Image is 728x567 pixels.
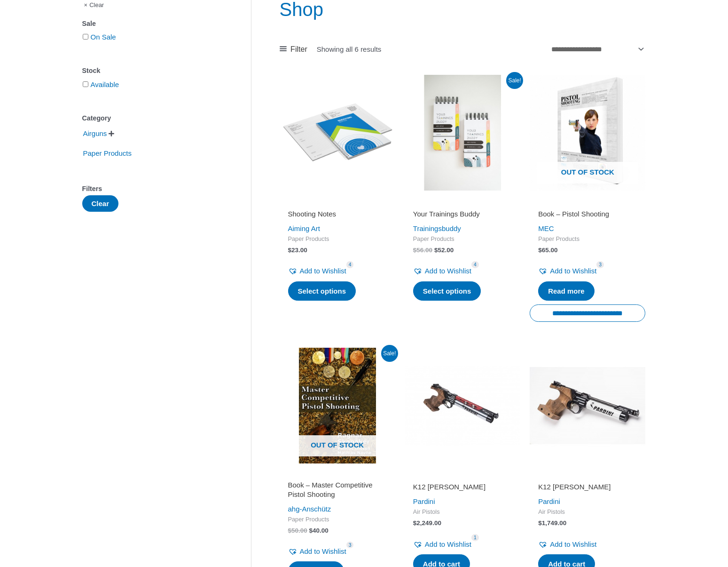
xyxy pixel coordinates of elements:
[538,209,637,222] a: Book – Pistol Shooting
[538,497,560,505] a: Pardini
[287,435,388,457] span: Out of stock
[280,75,395,191] img: Shooting Notes
[288,527,292,534] span: $
[538,482,637,492] h2: K12 [PERSON_NAME]
[405,348,520,463] img: K12 Pardini
[288,281,356,301] a: Select options for “Shooting Notes”
[538,519,542,527] span: $
[309,527,329,534] bdi: 40.00
[300,267,346,275] span: Add to Wishlist
[413,209,512,222] a: Your Trainings Buddy
[471,261,479,268] span: 4
[538,482,637,495] a: K12 [PERSON_NAME]
[290,42,307,56] span: Filter
[288,469,387,480] iframe: Customer reviews powered by Trustpilot
[548,41,646,57] select: Shop order
[413,508,512,516] span: Air Pistols
[82,129,108,137] a: Airguns
[91,33,116,41] a: On Sale
[434,247,438,254] span: $
[288,527,307,534] bdi: 50.00
[550,540,596,548] span: Add to Wishlist
[538,469,637,480] iframe: Customer reviews powered by Trustpilot
[82,145,133,161] span: Paper Products
[596,261,604,268] span: 3
[413,538,471,551] a: Add to Wishlist
[434,247,454,254] bdi: 52.00
[538,538,596,551] a: Add to Wishlist
[288,235,387,243] span: Paper Products
[538,247,542,254] span: $
[425,540,471,548] span: Add to Wishlist
[309,527,313,534] span: $
[280,348,395,463] img: Master Competitive Pistol Shooting
[300,547,346,555] span: Add to Wishlist
[413,264,471,278] a: Add to Wishlist
[317,46,382,53] p: Showing all 6 results
[538,264,596,278] a: Add to Wishlist
[538,247,557,254] bdi: 65.00
[288,224,320,232] a: Aiming Art
[538,508,637,516] span: Air Pistols
[346,542,354,549] span: 3
[471,534,479,541] span: 1
[109,130,114,137] span: 
[530,75,645,191] a: Out of stock
[288,247,307,254] bdi: 23.00
[530,75,645,191] img: Book - Pistol Shooting
[530,348,645,463] img: K12 Junior Pardini
[381,345,398,362] span: Sale!
[288,545,346,558] a: Add to Wishlist
[413,519,417,527] span: $
[413,482,512,495] a: K12 [PERSON_NAME]
[280,42,307,56] a: Filter
[425,267,471,275] span: Add to Wishlist
[538,209,637,219] h2: Book – Pistol Shooting
[288,480,387,503] a: Book – Master Competitive Pistol Shooting
[413,224,461,232] a: Trainingsbuddy
[413,469,512,480] iframe: Customer reviews powered by Trustpilot
[91,80,119,88] a: Available
[538,235,637,243] span: Paper Products
[413,519,441,527] bdi: 2,249.00
[413,209,512,219] h2: Your Trainings Buddy
[288,247,292,254] span: $
[413,196,512,208] iframe: Customer reviews powered by Trustpilot
[538,519,566,527] bdi: 1,749.00
[280,348,395,463] a: Out of stock
[537,162,638,184] span: Out of stock
[405,75,520,191] img: Your Trainings Buddy
[288,480,387,499] h2: Book – Master Competitive Pistol Shooting
[538,196,637,208] iframe: Customer reviews powered by Trustpilot
[538,224,554,232] a: MEC
[83,81,88,87] input: Available
[288,209,387,222] a: Shooting Notes
[413,281,481,301] a: Select options for “Your Trainings Buddy”
[413,497,435,505] a: Pardini
[82,195,119,212] button: Clear
[82,17,223,31] div: Sale
[288,264,346,278] a: Add to Wishlist
[82,182,223,196] div: Filters
[82,64,223,78] div: Stock
[346,261,354,268] span: 4
[83,34,88,40] input: On Sale
[506,72,523,89] span: Sale!
[82,112,223,125] div: Category
[413,247,432,254] bdi: 56.00
[538,281,595,301] a: Read more about “Book - Pistol Shooting”
[82,126,108,142] span: Airguns
[82,149,133,157] a: Paper Products
[413,482,512,492] h2: K12 [PERSON_NAME]
[413,247,417,254] span: $
[288,516,387,524] span: Paper Products
[288,196,387,208] iframe: Customer reviews powered by Trustpilot
[413,235,512,243] span: Paper Products
[550,267,596,275] span: Add to Wishlist
[288,505,331,513] a: ahg-Anschütz
[288,209,387,219] h2: Shooting Notes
